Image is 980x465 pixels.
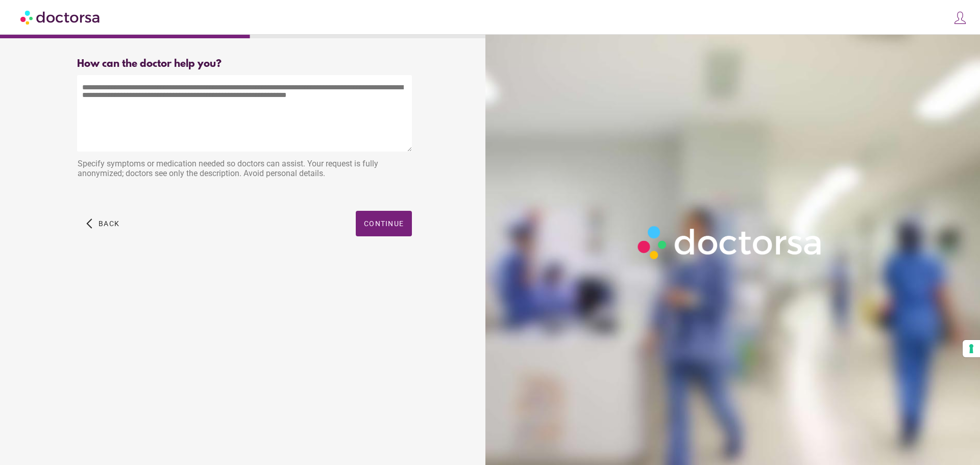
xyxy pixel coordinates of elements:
img: icons8-customer-100.png [953,11,967,25]
button: Continue [356,211,412,236]
div: How can the doctor help you? [77,58,412,70]
button: arrow_back_ios Back [82,211,124,236]
img: Doctorsa.com [20,6,101,29]
span: Continue [364,219,404,228]
span: Back [99,219,119,228]
div: Specify symptoms or medication needed so doctors can assist. Your request is fully anonymized; do... [77,154,412,186]
button: Your consent preferences for tracking technologies [963,340,980,357]
img: Logo-Doctorsa-trans-White-partial-flat.png [632,221,828,264]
